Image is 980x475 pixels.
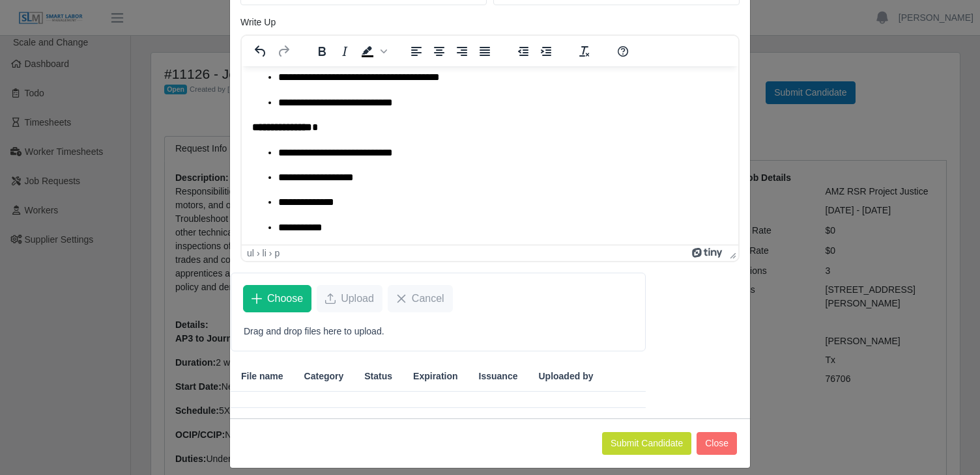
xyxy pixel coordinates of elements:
[304,370,344,383] span: Category
[479,370,518,383] span: Issuance
[725,245,738,261] div: Press the Up and Down arrow keys to resize the editor.
[244,325,633,338] p: Drag and drop files here to upload.
[512,42,534,61] button: Decrease indent
[535,42,557,61] button: Increase indent
[364,370,392,383] span: Status
[573,42,596,61] button: Clear formatting
[250,42,272,61] button: Undo
[247,248,254,258] div: ul
[405,42,427,61] button: Align left
[267,291,303,306] span: Choose
[269,248,272,258] div: ›
[697,432,737,455] button: Close
[317,285,382,312] button: Upload
[341,291,374,306] span: Upload
[412,291,444,306] span: Cancel
[356,42,389,61] div: Background color Black
[274,248,280,258] div: p
[602,432,691,455] button: Submit Candidate
[263,248,267,258] div: li
[334,42,356,61] button: Italic
[538,370,593,383] span: Uploaded by
[612,42,634,61] button: Help
[243,285,311,312] button: Choose
[257,248,260,258] div: ›
[311,42,333,61] button: Bold
[272,42,295,61] button: Redo
[692,248,725,258] a: Powered by Tiny
[388,285,453,312] button: Cancel
[241,370,283,383] span: File name
[428,42,450,61] button: Align center
[474,42,496,61] button: Justify
[242,66,738,245] iframe: Rich Text Area
[413,370,457,383] span: Expiration
[451,42,473,61] button: Align right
